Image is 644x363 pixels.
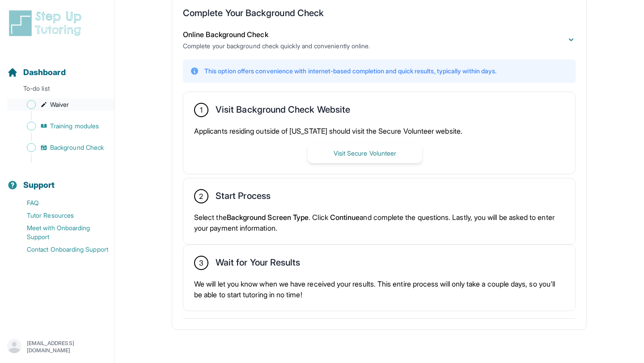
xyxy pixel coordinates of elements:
span: Training modules [50,122,99,131]
p: To-do list [4,84,110,97]
span: Online Background Check [183,30,268,39]
a: Dashboard [7,66,66,79]
span: Continue [330,213,360,222]
a: Tutor Resources [7,209,114,222]
p: This option offers convenience with internet-based completion and quick results, typically within... [204,67,496,76]
span: 1 [200,105,203,115]
button: Support [4,165,110,195]
a: Background Check [7,141,114,154]
p: [EMAIL_ADDRESS][DOMAIN_NAME] [27,340,107,354]
span: 2 [199,191,203,202]
a: FAQ [7,197,114,209]
span: Waiver [50,100,69,109]
span: Background Screen Type [227,213,309,222]
p: Complete your background check quickly and conveniently online. [183,42,370,51]
h2: Complete Your Background Check [183,8,576,22]
h2: Visit Background Check Website [216,104,350,118]
button: Online Background CheckComplete your background check quickly and conveniently online. [183,29,576,51]
a: Visit Secure Volunteer [308,148,422,157]
a: Training modules [7,120,114,132]
span: Dashboard [23,66,66,79]
h2: Start Process [216,190,271,205]
a: Meet with Onboarding Support [7,222,114,243]
span: 3 [199,257,203,268]
h2: Wait for Your Results [216,257,300,271]
img: logo [7,9,87,38]
button: Visit Secure Volunteer [308,144,422,163]
button: [EMAIL_ADDRESS][DOMAIN_NAME] [7,339,107,355]
p: We will let you know when we have received your results. This entire process will only take a cou... [194,279,564,300]
p: Applicants residing outside of [US_STATE] should visit the Secure Volunteer website. [194,126,564,136]
button: Dashboard [4,52,110,82]
span: Background Check [50,143,104,152]
p: Select the . Click and complete the questions. Lastly, you will be asked to enter your payment in... [194,212,564,233]
a: Contact Onboarding Support [7,243,114,256]
span: Support [23,179,55,191]
a: Waiver [7,98,114,111]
